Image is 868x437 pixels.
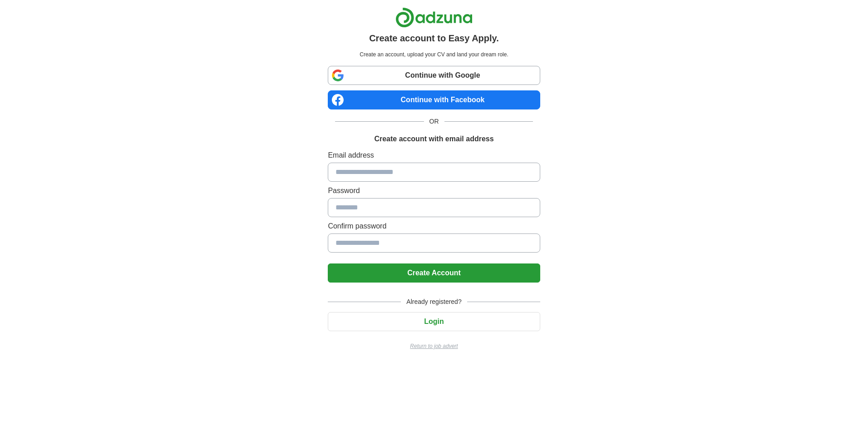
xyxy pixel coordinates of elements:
[328,318,540,325] a: Login
[328,342,540,350] a: Return to job advert
[328,66,540,85] a: Continue with Google
[330,50,538,59] p: Create an account, upload your CV and land your dream role.
[328,90,540,109] a: Continue with Facebook
[328,185,540,196] label: Password
[395,7,473,28] img: Adzuna logo
[424,117,444,126] span: OR
[374,134,493,144] h1: Create account with email address
[328,150,540,161] label: Email address
[401,297,467,307] span: Already registered?
[328,312,540,331] button: Login
[369,31,499,45] h1: Create account to Easy Apply.
[328,263,540,283] button: Create Account
[328,221,540,232] label: Confirm password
